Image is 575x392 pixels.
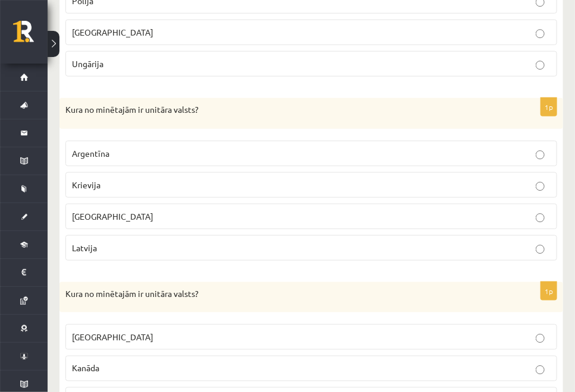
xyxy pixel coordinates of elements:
[72,331,153,342] span: [GEOGRAPHIC_DATA]
[536,182,545,191] input: Krievija
[536,150,545,160] input: Argentīna
[72,148,109,159] span: Argentīna
[72,211,153,222] span: [GEOGRAPHIC_DATA]
[536,245,545,254] input: Latvija
[536,213,545,223] input: [GEOGRAPHIC_DATA]
[72,27,153,37] span: [GEOGRAPHIC_DATA]
[72,363,99,374] span: Kanāda
[72,58,103,69] span: Ungārija
[541,97,557,116] p: 1p
[536,365,545,375] input: Kanāda
[65,288,498,300] p: Kura no minētajām ir unitāra valsts?
[536,61,545,70] input: Ungārija
[13,21,48,50] a: Rīgas 1. Tālmācības vidusskola
[536,334,545,343] input: [GEOGRAPHIC_DATA]
[541,282,557,301] p: 1p
[65,104,498,116] p: Kura no minētajām ir unitāra valsts?
[536,29,545,39] input: [GEOGRAPHIC_DATA]
[72,179,100,190] span: Krievija
[72,242,97,253] span: Latvija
